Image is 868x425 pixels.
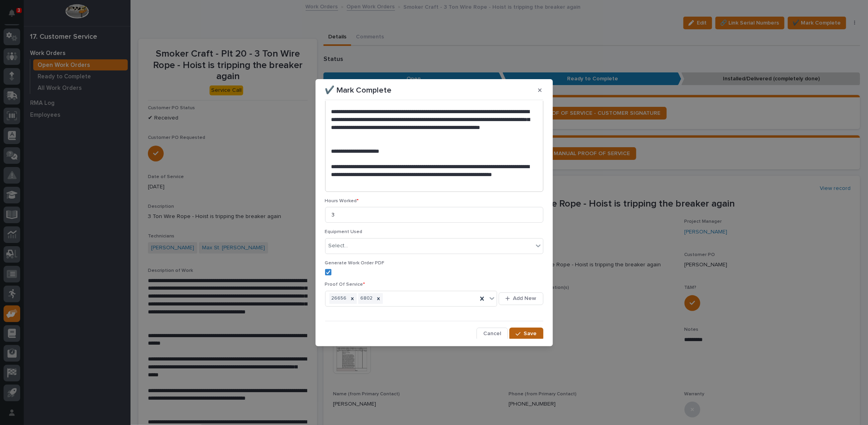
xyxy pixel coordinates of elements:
button: Add New [499,292,543,305]
div: 6802 [358,293,374,304]
span: Hours Worked [325,199,359,203]
span: Generate Work Order PDF [325,261,385,266]
button: Cancel [477,328,508,340]
div: 26656 [329,293,348,304]
span: Proof Of Service [325,282,365,287]
p: ✔️ Mark Complete [325,85,392,95]
span: Cancel [483,330,501,337]
span: Equipment Used [325,230,363,234]
span: Add New [513,295,537,302]
div: Select... [329,242,348,250]
span: Save [524,330,537,337]
button: Save [509,328,543,340]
